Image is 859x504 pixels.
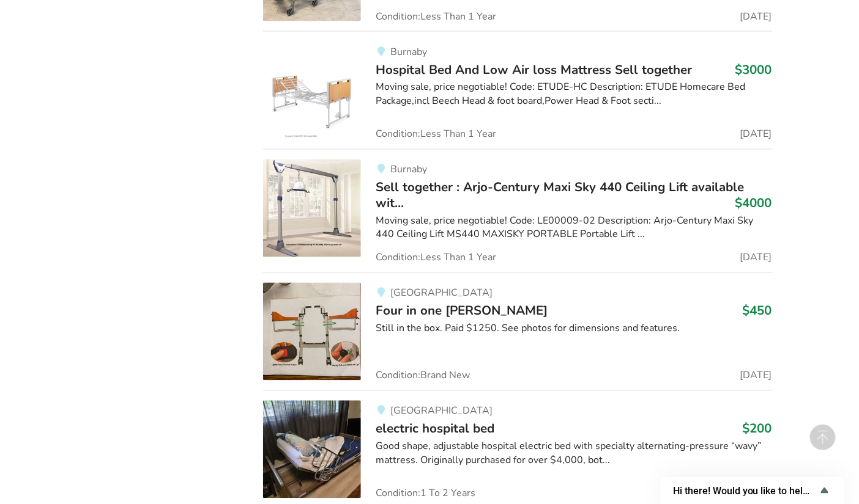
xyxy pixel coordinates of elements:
[263,272,772,390] a: mobility-four in one walker[GEOGRAPHIC_DATA]Four in one [PERSON_NAME]$450Still in the box. Paid $...
[743,421,772,437] h3: $200
[735,195,772,211] h3: $4000
[263,159,361,257] img: transfer aids-sell ​​together : arjo-century maxi sky 440 ceiling lift available with the easytra...
[376,489,475,499] span: Condition: 1 To 2 Years
[735,62,772,78] h3: $3000
[740,130,772,139] span: [DATE]
[376,440,772,468] div: Good shape, adjustable hospital electric bed with specialty alternating-pressure “wavy” mattress....
[376,214,772,243] div: Moving sale, price negotiable! Code: LE00009-02 Description: Arjo-Century Maxi Sky 440 Ceiling Li...
[740,12,772,21] span: [DATE]
[376,322,772,336] div: Still in the box. Paid $1250. See photos for dimensions and features.
[376,61,692,78] span: Hospital Bed And Low Air loss Mattress Sell ​​together
[263,401,361,499] img: bedroom equipment-electric hospital bed
[263,283,361,381] img: mobility-four in one walker
[263,42,361,139] img: bedroom equipment-hospital bed and low air loss mattress sell ​​together
[390,45,427,59] span: Burnaby
[376,253,496,263] span: Condition: Less Than 1 Year
[673,483,832,498] button: Show survey - Hi there! Would you like to help us improve AssistList?
[390,163,427,177] span: Burnaby
[376,12,496,21] span: Condition: Less Than 1 Year
[263,31,772,149] a: bedroom equipment-hospital bed and low air loss mattress sell ​​togetherBurnabyHospital Bed And L...
[376,80,772,108] div: Moving sale, price negotiable! Code: ETUDE-HC Description: ETUDE Homecare Bed Package,incl Beech ...
[376,302,548,320] span: Four in one [PERSON_NAME]
[376,130,496,139] span: Condition: Less Than 1 Year
[390,287,493,300] span: [GEOGRAPHIC_DATA]
[376,420,494,437] span: electric hospital bed
[740,253,772,263] span: [DATE]
[673,485,817,497] span: Hi there! Would you like to help us improve AssistList?
[376,179,744,212] span: Sell ​​together : Arjo-Century Maxi Sky 440 Ceiling Lift available wit...
[743,303,772,319] h3: $450
[376,371,470,381] span: Condition: Brand New
[390,404,493,418] span: [GEOGRAPHIC_DATA]
[263,149,772,273] a: transfer aids-sell ​​together : arjo-century maxi sky 440 ceiling lift available with the easytra...
[740,371,772,381] span: [DATE]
